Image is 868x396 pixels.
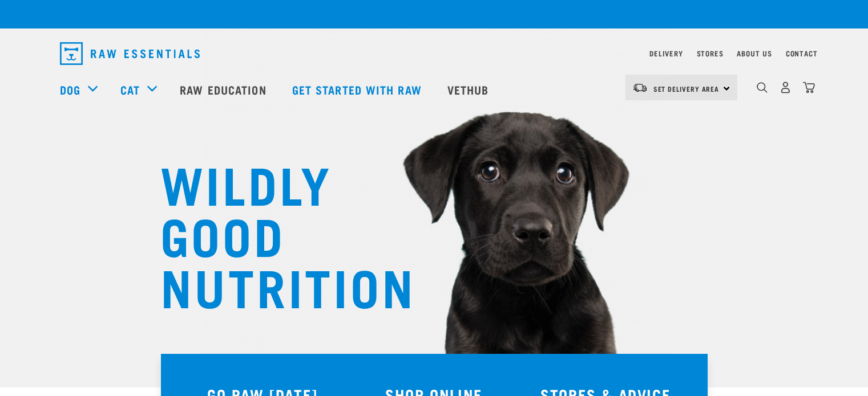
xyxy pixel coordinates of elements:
[281,67,436,112] a: Get started with Raw
[786,51,818,55] a: Contact
[632,83,648,93] img: van-moving.png
[649,51,683,55] a: Delivery
[168,67,280,112] a: Raw Education
[780,81,792,93] img: user.png
[757,82,768,93] img: home-icon-1@2x.png
[737,51,772,55] a: About Us
[60,42,200,65] img: Raw Essentials Logo
[120,81,140,98] a: Cat
[160,157,389,311] h1: WILDLY GOOD NUTRITION
[697,51,724,55] a: Stores
[803,81,815,93] img: home-icon@2x.png
[653,87,720,91] span: Set Delivery Area
[60,81,80,98] a: Dog
[436,67,503,112] a: Vethub
[51,38,818,70] nav: dropdown navigation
